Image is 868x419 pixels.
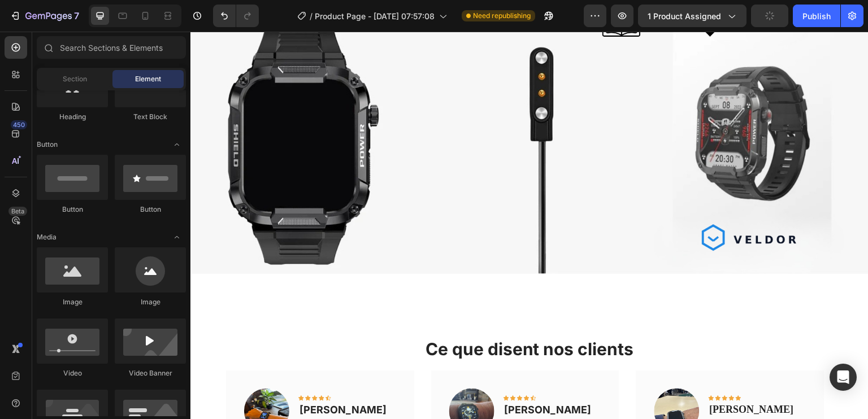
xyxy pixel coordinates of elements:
img: Alt Image [259,357,304,402]
div: Image [37,297,108,307]
button: Publish [793,5,840,27]
p: [PERSON_NAME] [519,370,604,386]
button: 7 [5,5,84,27]
span: 1 product assigned [648,10,721,22]
span: Button [37,139,58,150]
span: Media [37,232,57,242]
img: Alt Image [54,357,99,402]
span: Element [135,74,161,84]
div: Heading [37,112,108,122]
div: Publish [802,10,831,22]
div: Button [37,204,108,215]
p: [PERSON_NAME] [314,370,401,386]
div: Beta [8,207,27,216]
div: 450 [11,120,27,129]
div: Video [37,368,108,378]
span: Toggle open [168,136,186,154]
p: [PERSON_NAME] [109,370,196,386]
span: / [310,10,313,22]
iframe: Design area [190,32,868,419]
span: Product Page - [DATE] 07:57:08 [315,10,435,22]
img: Alt Image [464,357,509,402]
div: Button [115,204,186,215]
div: Text Block [115,112,186,122]
div: Undo/Redo [213,5,259,27]
div: Image [115,297,186,307]
input: Search Sections & Elements [37,36,186,59]
p: 7 [74,9,79,23]
button: 1 product assigned [638,5,747,27]
span: Section [63,74,87,84]
span: Toggle open [168,228,186,246]
div: Open Intercom Messenger [830,364,857,391]
div: Video Banner [115,368,186,378]
span: Need republishing [473,11,531,21]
